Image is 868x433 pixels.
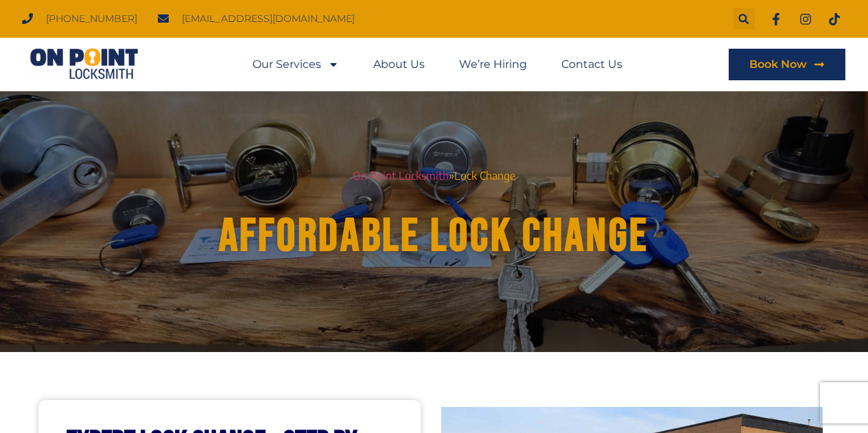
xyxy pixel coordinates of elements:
[178,10,355,28] span: [EMAIL_ADDRESS][DOMAIN_NAME]
[373,49,425,80] a: About Us
[253,49,339,80] a: Our Services
[561,49,622,80] a: Contact Us
[353,169,449,183] a: On Point Locksmith
[64,211,804,262] h1: Affordable Lock Change
[43,10,137,28] span: [PHONE_NUMBER]
[253,49,622,80] nav: Menu
[53,167,816,185] nav: breadcrumbs
[449,169,454,183] span: »
[459,49,527,80] a: We’re Hiring
[454,169,515,183] span: Lock Change
[734,8,755,30] div: Search
[749,59,807,70] span: Book Now
[729,49,845,80] a: Book Now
